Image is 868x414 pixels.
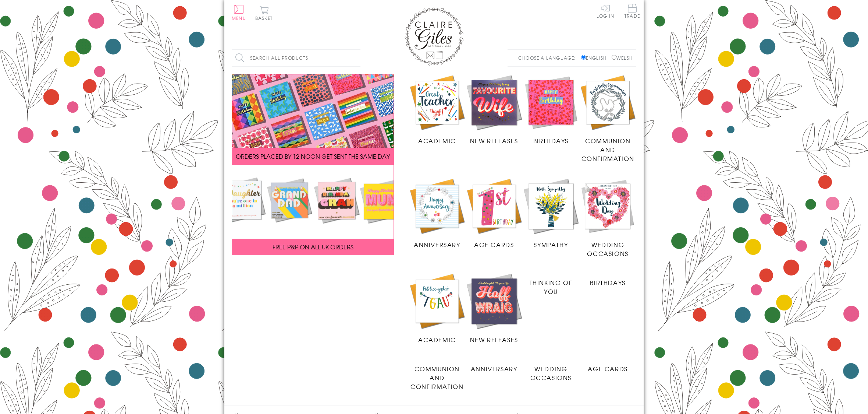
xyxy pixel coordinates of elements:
span: Age Cards [474,240,514,249]
a: Communion and Confirmation [579,74,636,163]
a: Sympathy [523,178,580,249]
span: Wedding Occasions [530,364,572,382]
span: Communion and Confirmation [410,364,463,391]
a: Log In [597,4,614,18]
a: Anniversary [409,178,466,249]
button: Basket [254,6,274,20]
a: Academic [409,273,466,344]
label: Welsh [612,55,633,61]
input: Search all products [232,50,360,66]
a: Academic [409,74,466,145]
span: FREE P&P ON ALL UK ORDERS [273,242,353,251]
span: Communion and Confirmation [581,136,634,163]
a: Communion and Confirmation [409,359,466,391]
span: Academic [418,335,456,344]
label: English [581,55,610,61]
input: English [581,55,586,60]
a: Wedding Occasions [523,359,580,382]
span: Anniversary [414,240,460,249]
a: Trade [625,4,640,20]
span: Thinking of You [530,278,573,296]
a: Wedding Occasions [579,178,636,258]
button: Menu [232,5,246,20]
span: Age Cards [588,364,627,373]
span: Birthdays [590,278,625,287]
span: Anniversary [471,364,517,373]
span: Sympathy [534,240,568,249]
input: Welsh [612,55,616,60]
input: Search [353,50,360,66]
p: Choose a language: [518,55,580,61]
span: Academic [418,136,456,145]
a: New Releases [466,273,523,344]
span: ORDERS PLACED BY 12 NOON GET SENT THE SAME DAY [236,152,390,161]
a: Anniversary [466,359,523,373]
a: Thinking of You [523,273,580,296]
a: Age Cards [466,178,523,249]
span: New Releases [470,136,518,145]
span: Menu [232,15,246,21]
span: Birthdays [533,136,569,145]
span: Trade [625,4,640,18]
img: Claire Giles Greetings Cards [405,7,463,66]
span: New Releases [470,335,518,344]
span: Wedding Occasions [587,240,628,258]
a: Age Cards [579,359,636,373]
a: New Releases [466,74,523,145]
a: Birthdays [523,74,580,145]
a: Birthdays [579,273,636,287]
